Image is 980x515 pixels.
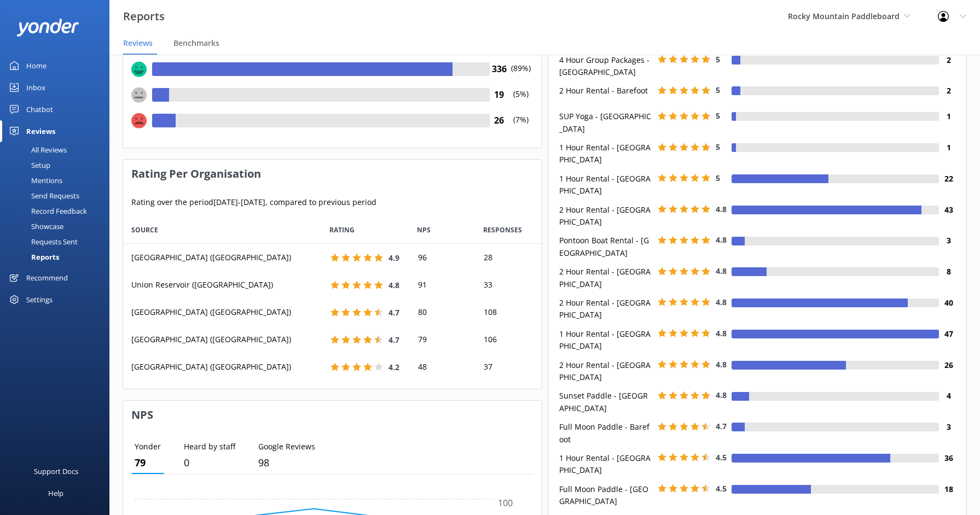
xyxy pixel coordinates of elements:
[417,225,431,235] span: NPS
[939,266,958,278] h4: 8
[135,441,161,453] p: Yonder
[716,173,720,183] span: 5
[716,297,727,307] span: 4.8
[556,328,655,353] div: 1 Hour Rental - [GEOGRAPHIC_DATA]
[7,188,79,203] div: Send Requests
[939,297,958,309] h4: 40
[388,362,399,372] span: 4.2
[788,11,900,21] span: Rocky Mountain Paddleboard
[7,234,109,249] a: Requests Sent
[939,85,958,97] h4: 2
[131,225,158,235] span: Source
[939,173,958,185] h4: 22
[410,244,476,271] div: 96
[7,249,59,265] div: Reports
[388,253,399,263] span: 4.9
[7,203,87,219] div: Record Feedback
[123,244,542,381] div: grid
[483,225,522,235] span: RESPONSES
[135,455,161,471] p: 79
[556,266,655,290] div: 2 Hour Rental - [GEOGRAPHIC_DATA]
[939,483,958,495] h4: 18
[7,157,109,173] a: Setup
[123,271,322,299] div: Union Reservoir (Longmont)
[939,235,958,247] h4: 3
[509,88,534,114] p: (5%)
[716,452,727,463] span: 4.5
[939,328,958,340] h4: 47
[34,460,78,482] div: Support Docs
[7,142,67,157] div: All Reviews
[173,38,219,49] span: Benchmarks
[939,421,958,433] h4: 3
[490,62,509,77] h4: 336
[716,359,727,370] span: 4.8
[123,401,542,429] h3: NPS
[716,266,727,276] span: 4.8
[7,234,78,249] div: Requests Sent
[26,98,53,120] div: Chatbot
[123,353,322,381] div: Cherry Creek Reservoir (Denver)
[7,219,109,234] a: Showcase
[490,114,509,128] h4: 26
[123,299,322,326] div: Big Soda Lake (Lakewood)
[184,441,235,453] p: Heard by staff
[716,235,727,245] span: 4.8
[556,173,655,197] div: 1 Hour Rental - [GEOGRAPHIC_DATA]
[716,390,727,400] span: 4.8
[388,280,399,290] span: 4.8
[939,452,958,464] h4: 36
[556,142,655,166] div: 1 Hour Rental - [GEOGRAPHIC_DATA]
[716,328,727,338] span: 4.8
[716,142,720,152] span: 5
[475,353,542,381] div: 37
[716,110,720,121] span: 5
[7,188,109,203] a: Send Requests
[184,455,235,471] p: 0
[939,204,958,216] h4: 43
[556,235,655,259] div: Pontoon Boat Rental - [GEOGRAPHIC_DATA]
[7,142,109,157] a: All Reviews
[7,219,63,234] div: Showcase
[556,297,655,321] div: 2 Hour Rental - [GEOGRAPHIC_DATA]
[26,55,47,77] div: Home
[556,204,655,229] div: 2 Hour Rental - [GEOGRAPHIC_DATA]
[410,326,476,353] div: 79
[123,38,153,49] span: Reviews
[939,54,958,66] h4: 2
[939,390,958,402] h4: 4
[258,441,315,453] p: Google Reviews
[716,483,727,494] span: 4.5
[556,483,655,508] div: Full Moon Paddle - [GEOGRAPHIC_DATA]
[716,54,720,65] span: 5
[16,19,79,37] img: yonder-white-logo.png
[329,225,355,235] span: RATING
[475,271,542,299] div: 33
[556,421,655,446] div: Full Moon Paddle - Barefoot
[123,326,322,353] div: Boulder Reservoir (Boulder)
[123,160,542,188] h3: Rating Per Organisation
[7,173,62,188] div: Mentions
[410,353,476,381] div: 48
[498,498,513,510] tspan: 100
[475,326,542,353] div: 106
[556,85,655,97] div: 2 Hour Rental - Barefoot
[131,196,534,208] p: Rating over the period [DATE] - [DATE] , compared to previous period
[7,173,109,188] a: Mentions
[556,359,655,384] div: 2 Hour Rental - [GEOGRAPHIC_DATA]
[490,88,509,102] h4: 19
[475,244,542,271] div: 28
[26,289,53,311] div: Settings
[388,335,399,345] span: 4.7
[123,8,165,25] h3: Reports
[716,204,727,214] span: 4.8
[7,203,109,219] a: Record Feedback
[716,421,727,431] span: 4.7
[7,249,109,265] a: Reports
[939,142,958,154] h4: 1
[556,110,655,135] div: SUP Yoga - [GEOGRAPHIC_DATA]
[410,299,476,326] div: 80
[7,157,50,173] div: Setup
[410,271,476,299] div: 91
[716,85,720,95] span: 5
